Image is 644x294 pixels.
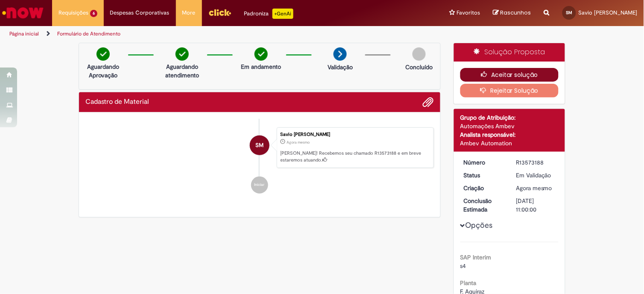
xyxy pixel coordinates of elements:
span: SM [255,135,263,156]
time: 27/09/2025 15:29:33 [516,184,552,192]
dt: Status [457,171,510,179]
p: Concluído [406,63,433,71]
p: Aguardando Aprovação [82,62,124,79]
p: Aguardando atendimento [161,62,203,79]
div: [DATE] 11:00:00 [516,197,556,214]
p: [PERSON_NAME]! Recebemos seu chamado R13573188 e em breve estaremos atuando. [281,150,429,163]
p: Em andamento [241,62,281,71]
div: Ambev Automation [460,139,559,147]
li: Savio Ilan Diogenes Mendes [85,127,434,168]
img: check-circle-green.png [255,47,268,61]
div: Savio Ilan Diogenes Mendes [250,135,269,155]
img: click_logo_yellow_360x200.png [208,6,231,19]
img: img-circle-grey.png [413,47,426,61]
a: Formulário de Atendimento [57,30,120,37]
a: Rascunhos [493,9,531,17]
span: s4 [460,262,466,270]
div: Analista responsável: [460,130,559,139]
a: Página inicial [9,30,39,37]
h2: Cadastro de Material Histórico de tíquete [85,98,149,106]
span: Favoritos [457,9,480,17]
b: SAP Interim [460,253,492,261]
span: More [182,9,196,17]
b: Planta [460,279,477,287]
span: SM [566,10,573,15]
span: Agora mesmo [287,140,310,145]
ul: Trilhas de página [6,26,423,42]
span: Despesas Corporativas [110,9,170,17]
dt: Conclusão Estimada [457,197,510,214]
dt: Número [457,158,510,167]
button: Rejeitar Solução [460,84,559,97]
p: +GenAi [272,9,293,19]
div: R13573188 [516,158,556,167]
button: Aceitar solução [460,68,559,82]
time: 27/09/2025 15:29:33 [287,140,310,145]
span: Savio [PERSON_NAME] [579,9,638,16]
div: Savio [PERSON_NAME] [281,132,429,137]
div: Em Validação [516,171,556,179]
span: Requisições [59,9,88,17]
div: Automações Ambev [460,122,559,130]
dt: Criação [457,184,510,192]
span: Agora mesmo [516,184,552,192]
div: Grupo de Atribuição: [460,113,559,122]
button: Adicionar anexos [423,97,434,108]
div: 27/09/2025 15:29:33 [516,184,556,192]
img: arrow-next.png [334,47,347,61]
img: ServiceNow [1,4,45,21]
img: check-circle-green.png [176,47,189,61]
div: Padroniza [244,9,293,19]
img: check-circle-green.png [97,47,110,61]
div: Solução Proposta [454,43,565,62]
span: 6 [90,10,97,17]
span: Rascunhos [501,9,531,17]
p: Validação [328,63,353,71]
ul: Histórico de tíquete [85,119,434,203]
